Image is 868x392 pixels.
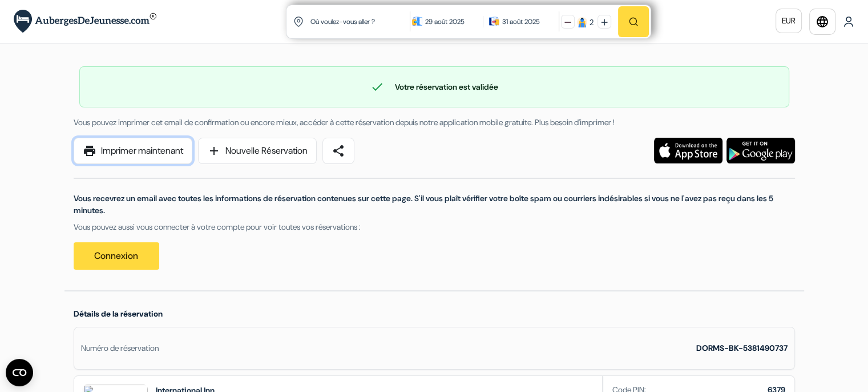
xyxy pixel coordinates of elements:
i: language [815,15,829,29]
div: 2 [590,17,594,29]
input: Ville, université ou logement [309,7,413,35]
button: Ouvrir le widget CMP [6,359,33,386]
img: plus [601,19,608,26]
span: check [370,80,384,94]
a: addNouvelle Réservation [198,138,317,164]
span: share [332,144,345,158]
img: Téléchargez l'application gratuite [726,138,795,163]
a: language [809,9,835,35]
a: printImprimer maintenant [74,138,192,164]
a: EUR [776,9,802,33]
p: Vous pouvez aussi vous connecter à votre compte pour voir toutes vos réservations : [74,221,795,233]
div: Votre réservation est validée [80,80,789,94]
span: Vous pouvez imprimer cet email de confirmation ou encore mieux, accéder à cette réservation depui... [74,117,615,127]
img: Téléchargez l'application gratuite [654,138,722,163]
a: Connexion [74,242,159,270]
img: guest icon [577,17,587,27]
img: User Icon [843,16,854,27]
img: minus [564,19,571,26]
span: add [207,144,221,158]
p: Vous recevrez un email avec toutes les informations de réservation contenues sur cette page. S'il... [74,193,795,217]
span: Détails de la réservation [74,309,163,319]
strong: DORMS-BK-5381490737 [696,343,788,353]
div: 31 août 2025 [502,16,540,27]
img: location icon [293,17,304,27]
div: 29 août 2025 [425,16,477,27]
span: print [83,144,96,158]
div: Numéro de réservation [81,342,159,354]
img: calendarIcon icon [412,16,422,26]
a: share [322,138,354,164]
img: AubergesDeJeunesse.com [14,10,156,33]
img: calendarIcon icon [489,16,499,26]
